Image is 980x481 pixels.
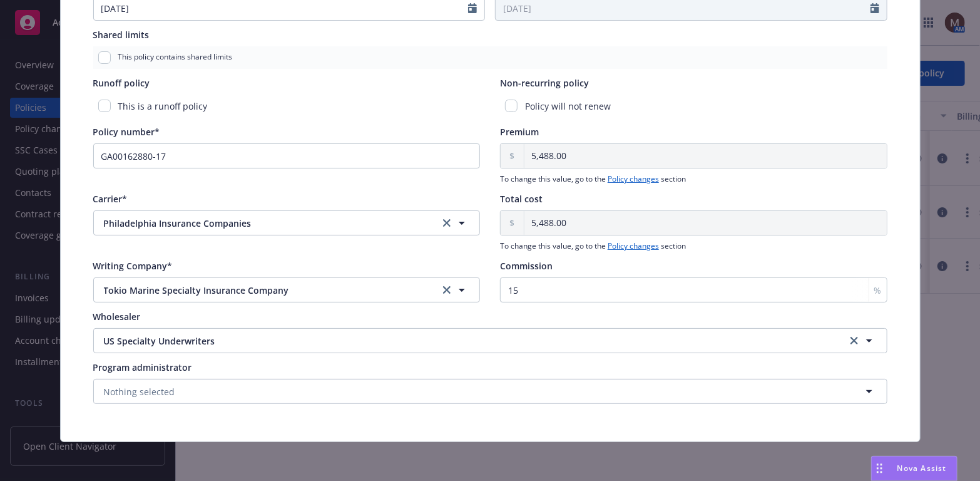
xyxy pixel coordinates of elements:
span: Policy number* [93,126,160,138]
button: Nova Assist [871,456,957,481]
a: Policy changes [608,173,659,184]
svg: Calendar [468,3,477,13]
span: Program administrator [93,361,192,373]
a: clear selection [439,215,454,230]
a: Policy changes [608,240,659,251]
span: Writing Company* [93,260,173,272]
span: Non-recurring policy [500,77,589,89]
span: US Specialty Underwriters [104,334,786,348]
div: This policy contains shared limits [93,46,887,69]
span: Carrier* [93,193,128,205]
span: To change this value, go to the section [500,173,887,185]
span: Tokio Marine Specialty Insurance Company [104,284,419,297]
span: Total cost [500,193,543,205]
span: Nothing selected [104,385,175,398]
span: Wholesaler [93,311,141,323]
button: Philadelphia Insurance Companiesclear selection [93,210,481,235]
span: Shared limits [93,29,150,41]
span: Philadelphia Insurance Companies [104,217,419,230]
input: 0.00 [524,144,887,168]
span: Commission [500,260,553,272]
div: Drag to move [872,457,887,480]
span: Premium [500,126,539,138]
a: clear selection [439,282,454,297]
div: Policy will not renew [500,95,887,118]
a: clear selection [847,333,862,348]
svg: Calendar [870,3,879,13]
div: This is a runoff policy [93,95,481,118]
button: US Specialty Underwritersclear selection [93,328,887,353]
span: Runoff policy [93,77,150,89]
span: % [874,284,882,297]
span: To change this value, go to the section [500,240,887,252]
span: Nova Assist [897,463,947,473]
button: Nothing selected [93,379,887,404]
input: 0.00 [524,211,887,235]
button: Tokio Marine Specialty Insurance Companyclear selection [93,277,481,303]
